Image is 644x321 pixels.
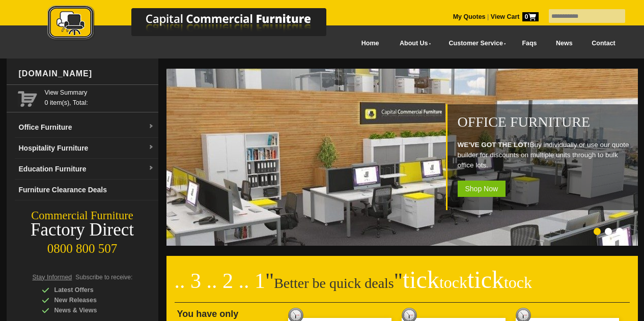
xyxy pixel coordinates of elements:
span: .. 3 .. 2 .. 1 [175,269,266,293]
span: tick tick [403,266,532,293]
h2: Better be quick deals [175,272,630,303]
a: News [546,32,582,55]
div: 0800 800 507 [7,237,158,256]
div: Commercial Furniture [7,209,158,223]
div: New Releases [42,295,138,305]
span: Shop Now [458,181,506,197]
div: News & Views [42,305,138,315]
p: Buy individually or use our quote builder for discounts on multiple units through to bulk office ... [458,140,633,170]
a: Capital Commercial Furniture Logo [19,5,376,45]
span: You have only [177,309,239,319]
span: Stay Informed [33,274,72,281]
a: Contact [582,32,625,55]
a: My Quotes [453,13,486,20]
img: dropdown [148,124,154,130]
li: Page dot 2 [605,228,612,235]
a: Hospitality Furnituredropdown [15,138,158,159]
h1: Office Furniture [458,114,633,130]
strong: WE'VE GOT THE LOT! [458,141,530,149]
span: tock [439,273,467,291]
span: Subscribe to receive: [75,274,132,281]
img: Office Furniture [166,69,640,246]
li: Page dot 3 [616,228,623,235]
strong: View Cart [491,13,539,20]
span: 0 item(s), Total: [45,87,154,106]
a: Education Furnituredropdown [15,159,158,180]
span: " [394,269,532,293]
li: Page dot 1 [594,228,601,235]
a: Office Furniture WE'VE GOT THE LOT!Buy individually or use our quote builder for discounts on mul... [166,240,640,247]
div: Factory Direct [7,223,158,237]
a: View Cart0 [489,13,538,20]
span: 0 [522,12,539,21]
a: About Us [388,32,437,55]
span: " [265,269,274,293]
a: Faqs [513,32,547,55]
a: Furniture Clearance Deals [15,180,158,200]
a: View Summary [45,87,154,98]
div: [DOMAIN_NAME] [15,59,158,89]
img: dropdown [148,144,154,151]
a: Office Furnituredropdown [15,117,158,138]
span: tock [504,273,532,291]
a: Customer Service [437,32,512,55]
img: dropdown [148,165,154,171]
div: Latest Offers [42,285,138,295]
img: Capital Commercial Furniture Logo [19,5,376,42]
